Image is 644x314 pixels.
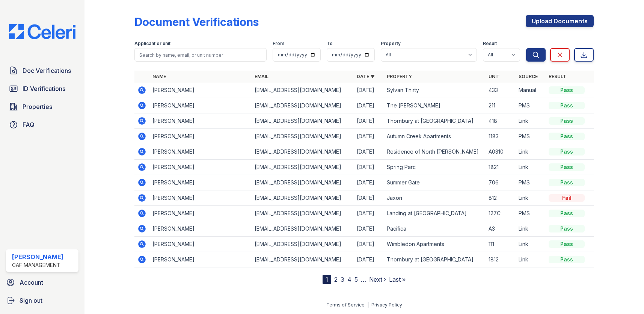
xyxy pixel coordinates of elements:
[549,74,566,79] a: Result
[549,256,585,263] div: Pass
[149,83,252,98] td: [PERSON_NAME]
[549,86,585,94] div: Pass
[134,48,267,62] input: Search by name, email, or unit number
[549,179,585,186] div: Pass
[387,74,412,79] a: Property
[371,302,402,308] a: Privacy Policy
[134,41,170,47] label: Applicant or unit
[252,237,354,252] td: [EMAIL_ADDRESS][DOMAIN_NAME]
[252,221,354,237] td: [EMAIL_ADDRESS][DOMAIN_NAME]
[252,252,354,267] td: [EMAIL_ADDRESS][DOMAIN_NAME]
[252,190,354,206] td: [EMAIL_ADDRESS][DOMAIN_NAME]
[149,252,252,267] td: [PERSON_NAME]
[516,206,546,221] td: PMS
[486,221,516,237] td: A3
[323,275,331,284] div: 1
[354,221,384,237] td: [DATE]
[549,210,585,217] div: Pass
[516,252,546,267] td: Link
[252,83,354,98] td: [EMAIL_ADDRESS][DOMAIN_NAME]
[20,278,43,287] span: Account
[326,302,365,308] a: Terms of Service
[354,160,384,175] td: [DATE]
[549,240,585,248] div: Pass
[516,190,546,206] td: Link
[549,163,585,171] div: Pass
[549,225,585,232] div: Pass
[354,237,384,252] td: [DATE]
[273,41,284,47] label: From
[6,99,78,114] a: Properties
[516,83,546,98] td: Manual
[354,175,384,190] td: [DATE]
[486,206,516,221] td: 127C
[384,144,486,160] td: Residence of North [PERSON_NAME]
[3,24,81,39] img: CE_Logo_Blue-a8612792a0a2168367f1c8372b55b34899dd931a85d93a1a3d3e32e68fde9ad4.png
[23,102,52,111] span: Properties
[354,252,384,267] td: [DATE]
[516,144,546,160] td: Link
[516,129,546,144] td: PMS
[12,261,63,269] div: CAF Management
[12,252,63,261] div: [PERSON_NAME]
[369,276,386,283] a: Next ›
[486,98,516,113] td: 211
[354,83,384,98] td: [DATE]
[252,144,354,160] td: [EMAIL_ADDRESS][DOMAIN_NAME]
[6,81,78,96] a: ID Verifications
[149,206,252,221] td: [PERSON_NAME]
[3,293,81,308] a: Sign out
[384,113,486,129] td: Thornbury at [GEOGRAPHIC_DATA]
[384,175,486,190] td: Summer Gate
[486,252,516,267] td: 1812
[149,129,252,144] td: [PERSON_NAME]
[23,66,71,75] span: Doc Verifications
[384,252,486,267] td: Thornbury at [GEOGRAPHIC_DATA]
[486,83,516,98] td: 433
[354,98,384,113] td: [DATE]
[252,175,354,190] td: [EMAIL_ADDRESS][DOMAIN_NAME]
[341,276,344,283] a: 3
[384,190,486,206] td: Jaxon
[367,302,369,308] div: |
[252,206,354,221] td: [EMAIL_ADDRESS][DOMAIN_NAME]
[516,221,546,237] td: Link
[252,98,354,113] td: [EMAIL_ADDRESS][DOMAIN_NAME]
[334,276,338,283] a: 2
[486,237,516,252] td: 111
[549,102,585,109] div: Pass
[516,98,546,113] td: PMS
[149,190,252,206] td: [PERSON_NAME]
[354,129,384,144] td: [DATE]
[381,41,401,47] label: Property
[149,113,252,129] td: [PERSON_NAME]
[516,113,546,129] td: Link
[149,144,252,160] td: [PERSON_NAME]
[149,221,252,237] td: [PERSON_NAME]
[549,133,585,140] div: Pass
[486,175,516,190] td: 706
[357,74,375,79] a: Date ▼
[149,175,252,190] td: [PERSON_NAME]
[486,113,516,129] td: 418
[149,98,252,113] td: [PERSON_NAME]
[526,15,594,27] a: Upload Documents
[361,275,366,284] span: …
[134,15,259,29] div: Document Verifications
[6,63,78,78] a: Doc Verifications
[149,160,252,175] td: [PERSON_NAME]
[516,237,546,252] td: Link
[516,175,546,190] td: PMS
[516,160,546,175] td: Link
[354,206,384,221] td: [DATE]
[384,237,486,252] td: Wimbledon Apartments
[252,129,354,144] td: [EMAIL_ADDRESS][DOMAIN_NAME]
[23,120,35,129] span: FAQ
[486,160,516,175] td: 1821
[354,276,358,283] a: 5
[6,117,78,132] a: FAQ
[384,98,486,113] td: The [PERSON_NAME]
[486,190,516,206] td: 812
[384,221,486,237] td: Pacifica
